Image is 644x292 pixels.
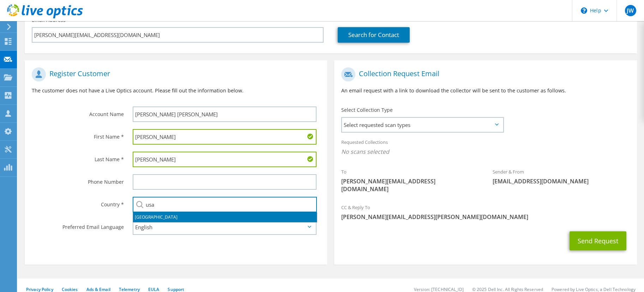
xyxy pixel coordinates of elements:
label: Phone Number [32,174,124,185]
label: Select Collection Type [341,107,393,114]
a: Search for Contact [338,27,410,43]
span: [PERSON_NAME][EMAIL_ADDRESS][DOMAIN_NAME] [341,177,479,193]
span: No scans selected [341,148,630,156]
span: Select requested scan types [342,118,503,132]
div: To [334,164,486,196]
button: Send Request [570,231,626,250]
span: [PERSON_NAME][EMAIL_ADDRESS][PERSON_NAME][DOMAIN_NAME] [341,213,630,221]
label: Last Name * [32,152,124,163]
p: An email request with a link to download the collector will be sent to the customer as follows. [341,87,630,95]
li: [GEOGRAPHIC_DATA] [133,212,317,222]
div: Sender & From [486,164,637,189]
span: JW [625,5,636,16]
h1: Register Customer [32,67,317,81]
label: First Name * [32,129,124,140]
div: Requested Collections [334,135,637,161]
label: Preferred Email Language [32,219,124,231]
h1: Collection Request Email [341,67,626,81]
svg: \n [581,7,587,14]
label: Account Name [32,107,124,118]
div: CC & Reply To [334,200,637,224]
span: [EMAIL_ADDRESS][DOMAIN_NAME] [493,177,630,185]
label: Country * [32,197,124,208]
p: The customer does not have a Live Optics account. Please fill out the information below. [32,87,320,95]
